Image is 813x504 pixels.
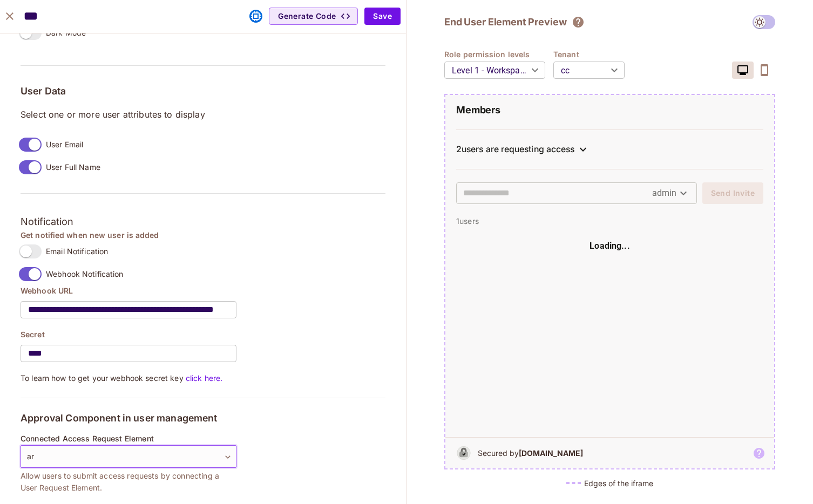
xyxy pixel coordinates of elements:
h4: Secret [21,329,385,339]
h4: Get notified when new user is added [21,230,385,240]
h5: Secured by [478,448,583,458]
b: [DOMAIN_NAME] [519,448,583,458]
h5: Edges of the iframe [584,478,653,488]
h2: End User Element Preview [444,16,566,29]
span: Email Notification [46,246,108,256]
h5: User Data [21,86,385,97]
p: Select one or more user attributes to display [21,108,385,120]
p: 1 users [456,216,763,226]
a: click here. [184,373,223,383]
div: admin [652,185,690,202]
button: Generate Code [269,8,358,25]
span: User Email [46,139,83,149]
p: To learn how to get your webhook secret key [21,373,385,383]
h5: Approval Component in user management [21,413,385,424]
svg: The element will only show tenant specific content. No user information will be visible across te... [572,16,585,29]
button: Send Invite [702,182,763,204]
span: Allow users to submit access requests by connecting a User Request Element. [21,470,236,494]
span: Connected Access Request Element [21,434,154,443]
h4: Role permission levels [444,49,553,59]
h4: Loading... [590,240,630,253]
div: cc [553,55,625,85]
span: Webhook Notification [46,269,124,279]
h4: Tenant [553,49,633,59]
h3: Notification [21,214,385,230]
h4: Webhook URL [21,285,385,296]
div: Level 1 - Workspace Owner [444,55,545,85]
img: b&w logo [454,443,473,463]
span: User Full Name [46,162,100,172]
h2: Members [456,104,763,117]
div: ar [21,445,236,468]
button: Save [364,8,401,25]
div: 2 users are requesting access [456,144,574,155]
svg: This element was embedded [249,10,262,23]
